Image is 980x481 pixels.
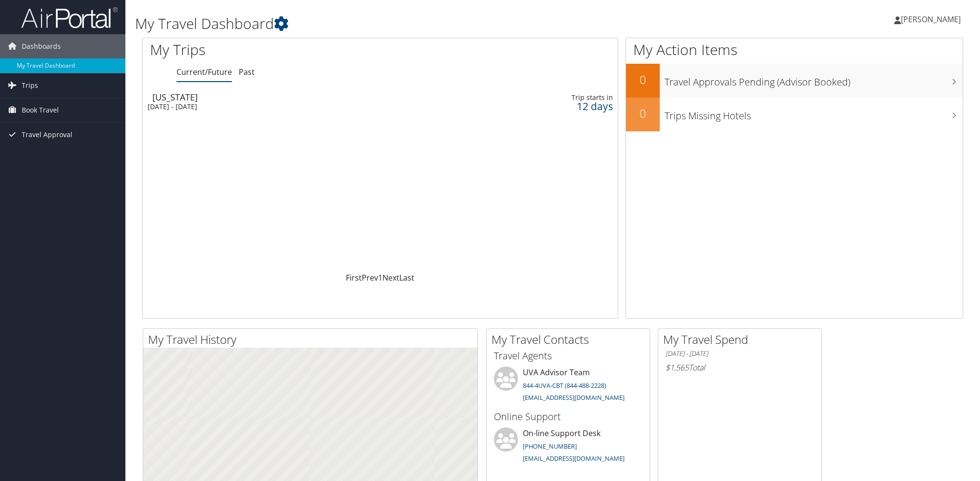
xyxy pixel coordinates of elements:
[523,393,625,402] a: [EMAIL_ADDRESS][DOMAIN_NAME]
[148,102,442,111] div: [DATE] - [DATE]
[22,34,61,58] span: Dashboards
[489,367,647,406] li: UVA Advisor Team
[491,331,650,348] h2: My Travel Contacts
[22,73,38,98] span: Trips
[399,272,414,283] a: Last
[507,102,613,111] div: 12 days
[135,14,692,34] h1: My Travel Dashboard
[489,427,647,467] li: On-line Support Desk
[626,40,963,60] h1: My Action Items
[150,40,412,60] h1: My Trips
[901,14,961,25] span: [PERSON_NAME]
[346,272,362,283] a: First
[177,67,232,77] a: Current/Future
[626,64,963,98] a: 0Travel Approvals Pending (Advisor Booked)
[494,410,642,424] h3: Online Support
[148,331,477,348] h2: My Travel History
[507,93,613,102] div: Trip starts in
[239,67,255,77] a: Past
[626,98,963,131] a: 0Trips Missing Hotels
[494,349,642,363] h3: Travel Agents
[665,71,963,89] h3: Travel Approvals Pending (Advisor Booked)
[378,272,382,283] a: 1
[666,362,689,373] span: $1,565
[894,5,970,34] a: [PERSON_NAME]
[362,272,378,283] a: Prev
[523,454,625,463] a: [EMAIL_ADDRESS][DOMAIN_NAME]
[152,93,447,101] div: [US_STATE]
[523,442,577,451] a: [PHONE_NUMBER]
[626,105,660,122] h2: 0
[665,104,963,123] h3: Trips Missing Hotels
[22,98,59,122] span: Book Travel
[626,71,660,88] h2: 0
[523,381,606,390] a: 844-4UVA-CBT (844-488-2228)
[22,123,72,147] span: Travel Approval
[21,6,118,29] img: airportal-logo.png
[663,331,821,348] h2: My Travel Spend
[666,349,814,358] h6: [DATE] - [DATE]
[382,272,399,283] a: Next
[666,362,814,373] h6: Total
